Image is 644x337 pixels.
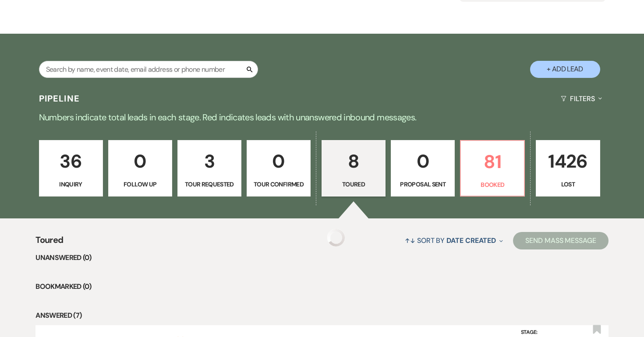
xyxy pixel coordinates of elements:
[327,179,380,189] p: Toured
[39,140,103,197] a: 36Inquiry
[39,92,80,105] h3: Pipeline
[446,236,496,245] span: Date Created
[247,140,311,197] a: 0Tour Confirmed
[252,179,305,189] p: Tour Confirmed
[114,147,166,176] p: 0
[35,310,609,321] li: Answered (7)
[557,87,605,110] button: Filters
[39,61,258,78] input: Search by name, event date, email address or phone number
[108,140,172,197] a: 0Follow Up
[7,110,637,124] p: Numbers indicate total leads in each stage. Red indicates leads with unanswered inbound messages.
[327,147,380,176] p: 8
[396,179,449,189] p: Proposal Sent
[460,140,525,197] a: 81Booked
[405,236,415,245] span: ↑↓
[35,252,609,263] li: Unanswered (0)
[401,229,506,252] button: Sort By Date Created
[327,229,345,246] img: loading spinner
[183,179,236,189] p: Tour Requested
[396,147,449,176] p: 0
[35,281,609,292] li: Bookmarked (0)
[45,179,97,189] p: Inquiry
[35,233,63,252] span: Toured
[466,180,519,190] p: Booked
[252,147,305,176] p: 0
[536,140,600,197] a: 1426Lost
[177,140,241,197] a: 3Tour Requested
[322,140,386,197] a: 8Toured
[513,232,609,249] button: Send Mass Message
[541,179,594,189] p: Lost
[114,179,166,189] p: Follow Up
[183,147,236,176] p: 3
[391,140,455,197] a: 0Proposal Sent
[530,61,600,78] button: + Add Lead
[466,147,519,176] p: 81
[45,147,97,176] p: 36
[541,147,594,176] p: 1426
